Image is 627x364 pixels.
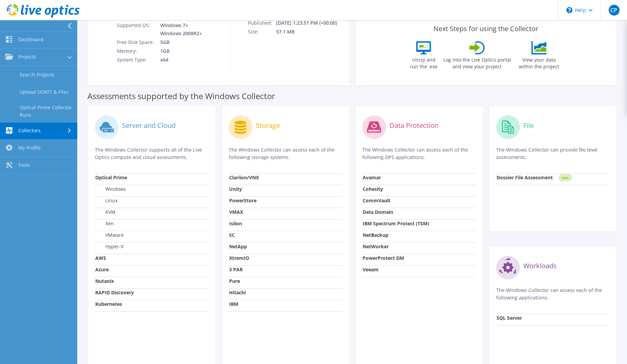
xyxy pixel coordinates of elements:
[229,243,247,250] strong: NetApp
[117,55,155,64] td: System Type:
[523,263,557,269] label: Workloads
[229,278,240,284] strong: Pure
[229,266,243,273] strong: 3 PAR
[229,289,246,296] strong: Hitachi
[609,5,620,16] span: CP
[248,27,276,36] td: Size:
[229,301,238,307] strong: IBM
[408,54,440,70] label: Unzip and run the .exe
[95,174,127,181] strong: Optical Prime
[155,38,203,47] td: 5GB
[363,197,390,204] strong: CommVault
[363,186,383,192] strong: Cohesity
[363,266,379,273] strong: Veeam
[562,176,568,180] tspan: NEW!
[363,255,404,261] strong: PowerProtect DM
[389,122,439,129] label: Data Protection
[122,122,176,129] label: Server and Cloud
[496,287,610,301] p: The Windows Collector can assess each of the following applications.
[95,278,114,284] strong: Nutanix
[497,315,522,321] strong: SQL Server
[566,7,572,13] svg: \n
[363,209,393,215] strong: Data Domain
[515,54,564,70] label: View your data within the project
[497,174,553,181] strong: Dossier File Assessment
[229,255,249,261] strong: XtremIO
[117,38,155,47] td: Free Disk Space:
[95,197,118,204] label: Linux
[229,220,242,227] strong: Isilon
[363,232,388,238] strong: NetBackup
[433,25,538,33] label: Next Steps for using the Collector
[95,243,123,250] label: Hyper-V
[229,232,235,238] strong: SC
[363,220,429,227] strong: IBM Spectrum Protect (TSM)
[248,19,276,27] td: Published:
[95,232,124,238] label: VMware
[229,197,257,204] strong: PowerStore
[95,255,106,261] strong: AWS
[229,209,243,215] strong: VMAX
[443,54,511,70] label: Log into the Live Optics portal and view your project
[95,220,114,227] label: Xen
[117,47,155,55] td: Memory:
[229,146,342,161] p: The Windows Collector can assess each of the following storage systems.
[362,146,476,161] p: The Windows Collector can assess each of the following DPS applications.
[155,21,203,38] td: Windows 7+ Windows 2008R2+
[155,55,203,64] td: x64
[256,122,280,129] label: Storage
[276,19,346,27] td: [DATE] 1:23:51 PM (+00:00)
[95,301,122,307] strong: Kubernetes
[276,27,346,36] td: 57.1 MB
[523,122,534,129] label: File
[117,21,155,38] td: Supported OS:
[229,186,242,192] strong: Unity
[229,174,259,181] strong: Clariion/VNX
[95,266,109,273] strong: Azure
[363,174,381,181] strong: Avamar
[87,93,275,99] label: Assessments supported by the Windows Collector
[95,209,116,215] label: KVM
[95,186,126,192] label: Windows
[95,146,208,161] p: The Windows Collector supports all of the Live Optics compute and cloud assessments.
[95,289,134,296] strong: RAPID Discovery
[155,47,203,55] td: 1GB
[496,146,610,161] p: The Windows Collector can provide file level assessments.
[363,243,389,250] strong: NetWorker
